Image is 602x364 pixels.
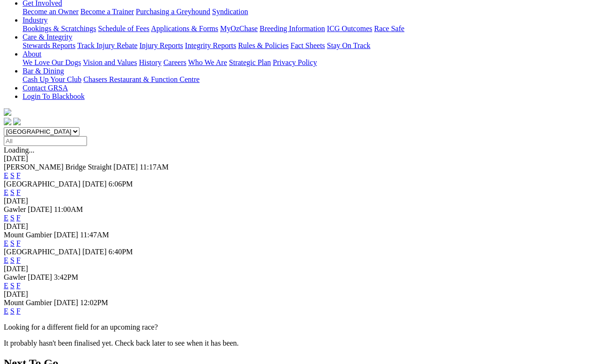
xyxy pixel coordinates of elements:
[10,282,15,290] a: S
[23,50,41,58] a: About
[23,41,75,49] a: Stewards Reports
[4,197,598,205] div: [DATE]
[374,24,404,32] a: Race Safe
[23,58,81,66] a: We Love Our Dogs
[82,180,107,188] span: [DATE]
[23,92,85,100] a: Login To Blackbook
[28,273,52,281] span: [DATE]
[220,24,258,32] a: MyOzChase
[109,248,133,256] span: 6:40PM
[4,339,239,347] partial: It probably hasn't been finalised yet. Check back later to see when it has been.
[54,273,79,281] span: 3:42PM
[4,171,8,179] a: E
[16,307,21,315] a: F
[4,180,80,188] span: [GEOGRAPHIC_DATA]
[4,239,8,247] a: E
[163,58,186,66] a: Careers
[188,58,227,66] a: Who We Are
[4,214,8,222] a: E
[260,24,325,32] a: Breeding Information
[4,248,80,256] span: [GEOGRAPHIC_DATA]
[10,214,15,222] a: S
[54,205,83,213] span: 11:00AM
[23,24,96,32] a: Bookings & Scratchings
[10,188,15,196] a: S
[229,58,271,66] a: Strategic Plan
[10,239,15,247] a: S
[4,188,8,196] a: E
[28,205,52,213] span: [DATE]
[23,8,598,16] div: Get Involved
[4,205,26,213] span: Gawler
[23,24,598,33] div: Industry
[23,16,48,24] a: Industry
[4,231,52,239] span: Mount Gambier
[54,231,79,239] span: [DATE]
[185,41,236,49] a: Integrity Reports
[16,282,21,290] a: F
[23,84,68,92] a: Contact GRSA
[80,231,109,239] span: 11:47AM
[54,299,79,307] span: [DATE]
[4,163,111,171] span: [PERSON_NAME] Bridge Straight
[83,75,199,83] a: Chasers Restaurant & Function Centre
[10,256,15,264] a: S
[10,307,15,315] a: S
[136,8,210,16] a: Purchasing a Greyhound
[291,41,325,49] a: Fact Sheets
[98,24,149,32] a: Schedule of Fees
[151,24,218,32] a: Applications & Forms
[4,222,598,231] div: [DATE]
[238,41,289,49] a: Rules & Policies
[4,282,8,290] a: E
[4,146,34,154] span: Loading...
[23,41,598,50] div: Care & Integrity
[80,299,108,307] span: 12:02PM
[4,256,8,264] a: E
[23,8,79,16] a: Become an Owner
[23,33,72,41] a: Care & Integrity
[23,75,598,84] div: Bar & Dining
[273,58,317,66] a: Privacy Policy
[16,256,21,264] a: F
[4,108,11,116] img: logo-grsa-white.png
[82,248,107,256] span: [DATE]
[212,8,248,16] a: Syndication
[4,273,26,281] span: Gawler
[16,214,21,222] a: F
[4,290,598,299] div: [DATE]
[113,163,138,171] span: [DATE]
[16,188,21,196] a: F
[23,58,598,67] div: About
[16,171,21,179] a: F
[4,299,52,307] span: Mount Gambier
[16,239,21,247] a: F
[83,58,137,66] a: Vision and Values
[139,41,183,49] a: Injury Reports
[4,307,8,315] a: E
[109,180,133,188] span: 6:06PM
[77,41,137,49] a: Track Injury Rebate
[139,58,161,66] a: History
[23,67,64,75] a: Bar & Dining
[80,8,134,16] a: Become a Trainer
[4,323,598,332] p: Looking for a different field for an upcoming race?
[13,118,21,125] img: twitter.svg
[23,75,81,83] a: Cash Up Your Club
[327,24,372,32] a: ICG Outcomes
[4,154,598,163] div: [DATE]
[140,163,169,171] span: 11:17AM
[327,41,370,49] a: Stay On Track
[4,265,598,273] div: [DATE]
[4,136,87,146] input: Select date
[10,171,15,179] a: S
[4,118,11,125] img: facebook.svg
